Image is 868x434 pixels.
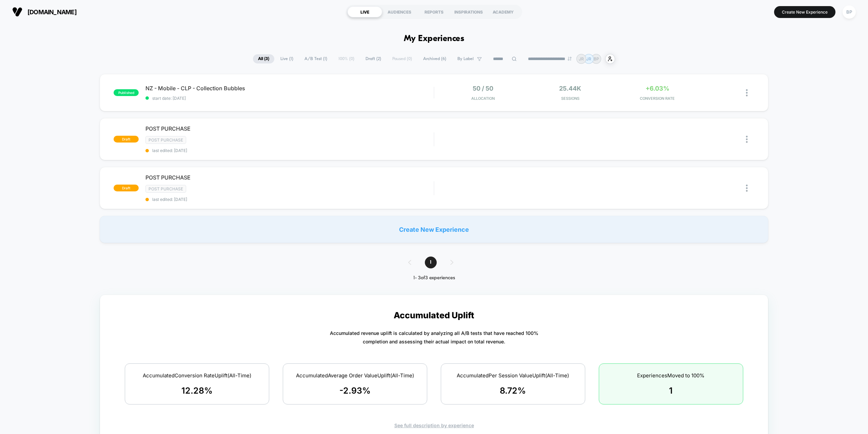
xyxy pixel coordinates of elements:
span: 1 [669,385,673,396]
span: POST PURCHASE [145,125,434,132]
span: Live ( 1 ) [275,54,298,63]
span: Archived ( 6 ) [418,54,451,63]
p: Accumulated Uplift [394,310,474,320]
span: [DOMAIN_NAME] [27,8,77,16]
button: BP [841,5,858,19]
div: INSPIRATIONS [451,6,486,17]
div: REPORTS [417,6,451,17]
img: close [746,89,748,96]
span: Draft ( 2 ) [360,54,386,63]
img: close [746,185,748,192]
span: +6.03% [646,85,669,92]
img: Visually logo [12,7,22,17]
div: BP [843,5,856,19]
p: BP [594,56,599,61]
div: See full description by experience [112,422,756,428]
span: 50 / 50 [473,85,493,92]
p: JR [586,56,591,61]
h1: My Experiences [404,34,465,44]
p: JR [579,56,584,61]
button: Create New Experience [774,6,835,18]
span: POST PURCHASE [145,174,434,181]
span: 8.72 % [500,385,526,396]
span: By Label [457,56,474,61]
span: Post Purchase [145,136,186,144]
div: AUDIENCES [382,6,417,17]
div: LIVE [348,6,382,17]
p: Accumulated revenue uplift is calculated by analyzing all A/B tests that have reached 100% comple... [330,329,538,346]
span: draft [114,136,139,143]
span: Accumulated Conversion Rate Uplift (All-Time) [143,372,251,379]
span: Sessions [528,96,612,101]
span: A/B Test ( 1 ) [299,54,332,63]
div: Create New Experience [100,216,768,243]
span: start date: [DATE] [145,96,434,101]
img: close [746,136,748,143]
button: [DOMAIN_NAME] [10,6,79,17]
span: 1 [425,257,437,268]
span: All ( 3 ) [253,54,274,63]
img: end [568,57,572,61]
span: Accumulated Average Order Value Uplift (All-Time) [296,372,414,379]
span: NZ - Mobile - CLP - Collection Bubbles [145,85,434,92]
span: Accumulated Per Session Value Uplift (All-Time) [457,372,569,379]
span: 12.28 % [181,385,213,396]
span: draft [114,185,139,191]
span: Post Purchase [145,185,186,193]
span: Experiences Moved to 100% [637,372,705,379]
span: last edited: [DATE] [145,148,434,153]
span: published [114,89,139,96]
div: ACADEMY [486,6,520,17]
span: -2.93 % [339,385,371,396]
span: last edited: [DATE] [145,197,434,202]
div: 1 - 3 of 3 experiences [401,275,467,281]
span: Allocation [471,96,495,101]
span: 25.44k [559,85,581,92]
span: CONVERSION RATE [615,96,699,101]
